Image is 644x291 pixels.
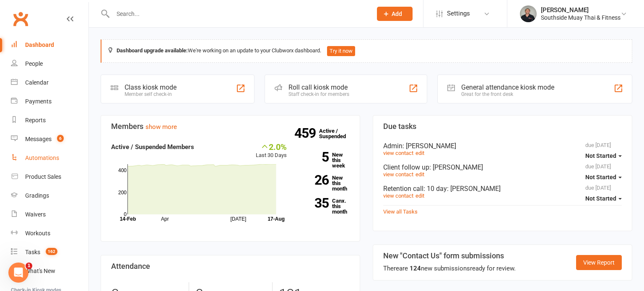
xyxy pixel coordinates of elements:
a: view contact [383,171,413,178]
span: : [PERSON_NAME] [447,185,501,193]
strong: 5 [299,151,329,163]
span: 162 [46,248,57,255]
div: What's New [25,268,55,274]
a: Messages 6 [11,130,88,149]
span: 6 [57,135,64,142]
button: Try it now [327,46,355,56]
div: Gradings [25,192,49,199]
a: 35Canx. this month [299,198,350,214]
div: We're working on an update to your Clubworx dashboard. [101,39,632,63]
div: Workouts [25,230,50,237]
div: Retention call: 10 day [383,185,622,193]
div: Class kiosk mode [125,83,177,91]
a: edit [415,171,424,178]
div: There are new submissions ready for review. [383,263,516,273]
span: Add [392,10,402,17]
a: View all Tasks [383,209,418,215]
div: Roll call kiosk mode [288,83,349,91]
button: Not Started [585,191,622,206]
div: Staff check-in for members [288,91,349,97]
a: Gradings [11,186,88,205]
img: thumb_image1524148262.png [520,5,537,22]
span: Not Started [585,174,616,180]
a: Calendar [11,73,88,92]
div: Tasks [25,249,40,255]
span: Settings [447,4,470,23]
strong: 124 [410,265,421,272]
a: 459Active / Suspended [319,122,356,145]
button: Not Started [585,170,622,185]
strong: 26 [299,174,329,186]
a: Workouts [11,224,88,243]
div: Messages [25,136,52,142]
a: Dashboard [11,36,88,54]
a: Tasks 162 [11,243,88,262]
span: Not Started [585,195,616,202]
div: [PERSON_NAME] [541,6,621,14]
div: Reports [25,117,46,124]
input: Search... [110,8,366,20]
div: Product Sales [25,173,61,180]
div: Admin [383,142,622,150]
a: Payments [11,92,88,111]
div: General attendance kiosk mode [461,83,554,91]
div: Last 30 Days [256,142,287,160]
div: Dashboard [25,41,54,48]
a: view contact [383,150,413,156]
a: show more [145,123,177,131]
div: People [25,60,43,67]
h3: New "Contact Us" form submissions [383,252,516,260]
span: 1 [26,263,32,269]
strong: Active / Suspended Members [111,143,194,151]
a: 5New this week [299,152,350,168]
iframe: Intercom live chat [8,263,29,283]
button: Not Started [585,148,622,163]
h3: Attendance [111,262,350,270]
span: : [PERSON_NAME] [402,142,456,150]
div: Calendar [25,79,49,86]
div: Client follow up [383,163,622,171]
div: Payments [25,98,52,105]
button: Add [377,7,413,21]
div: 2.0% [256,142,287,151]
a: People [11,54,88,73]
div: Great for the front desk [461,91,554,97]
a: Clubworx [10,8,31,29]
a: view contact [383,193,413,199]
a: Waivers [11,205,88,224]
h3: Members [111,122,350,131]
a: View Report [576,255,622,270]
a: edit [415,193,424,199]
div: Waivers [25,211,46,218]
a: Product Sales [11,167,88,186]
div: Southside Muay Thai & Fitness [541,14,621,21]
a: edit [415,150,424,156]
strong: 35 [299,197,329,209]
div: Automations [25,155,59,161]
h3: Due tasks [383,122,622,131]
strong: Dashboard upgrade available: [117,47,188,54]
a: Reports [11,111,88,130]
strong: 459 [294,127,319,139]
span: : [PERSON_NAME] [429,163,483,171]
a: Automations [11,149,88,167]
span: Not Started [585,152,616,159]
a: What's New [11,262,88,281]
a: 26New this month [299,175,350,191]
div: Member self check-in [125,91,177,97]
